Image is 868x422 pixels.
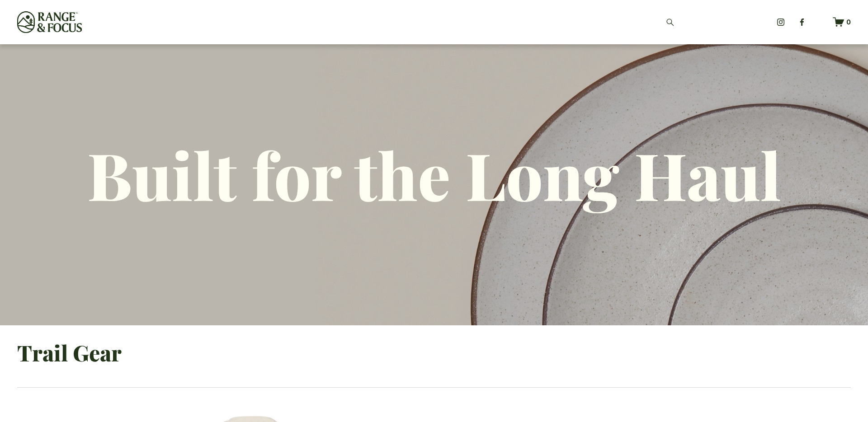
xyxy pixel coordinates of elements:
[87,141,781,206] h1: Built for the Long Haul
[846,18,851,26] span: 0
[776,18,785,27] a: Instagram
[797,18,807,27] a: Facebook
[833,16,851,28] a: 0 items in cart
[17,342,850,388] h2: Trail Gear
[17,11,81,33] img: Range &amp; Focus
